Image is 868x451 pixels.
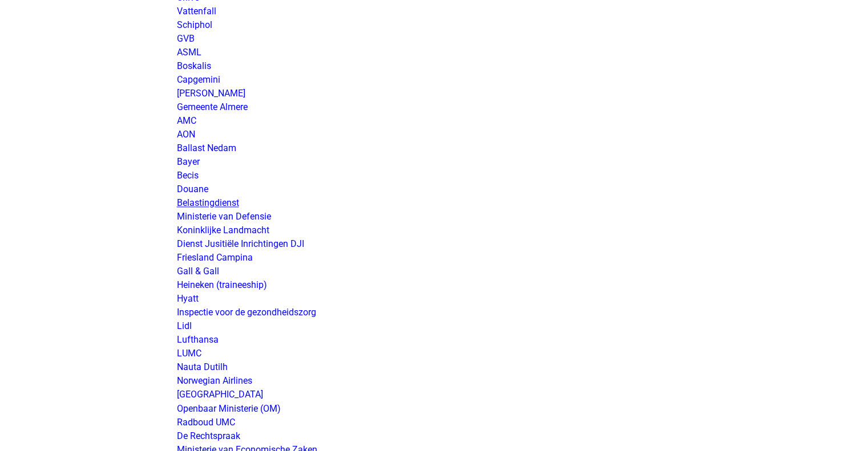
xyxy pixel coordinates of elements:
[177,170,199,181] a: Becis
[177,115,196,126] a: AMC
[177,19,212,30] a: Schiphol
[177,156,200,167] a: Bayer
[177,320,192,331] a: Lidl
[177,348,201,359] a: LUMC
[177,184,208,194] a: Douane
[177,293,199,304] a: Hyatt
[177,225,269,235] a: Koninklijke Landmacht
[177,33,195,44] a: GVB
[177,74,220,85] a: Capgemini
[177,252,253,263] a: Friesland Campina
[177,101,248,112] a: Gemeente Almere
[177,416,235,427] a: Radboud UMC
[177,307,316,318] a: Inspectie voor de gezondheidszorg
[177,279,267,290] a: Heineken (traineeship)
[177,211,271,222] a: Ministerie van Defensie
[177,143,236,153] a: Ballast Nedam
[177,47,201,58] a: ASML
[177,334,219,345] a: Lufthansa
[177,361,228,372] a: Nauta Dutilh
[177,197,239,208] a: Belastingdienst
[177,389,263,400] a: [GEOGRAPHIC_DATA]
[177,238,304,249] a: Dienst Jusitiële Inrichtingen DJI
[177,266,219,277] a: Gall & Gall
[177,129,195,140] a: AON
[177,88,245,99] a: [PERSON_NAME]
[177,60,211,71] a: Boskalis
[177,6,216,17] a: Vattenfall
[177,430,240,441] a: De Rechtspraak
[177,375,252,386] a: Norwegian Airlines
[177,403,281,413] a: Openbaar Ministerie (OM)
